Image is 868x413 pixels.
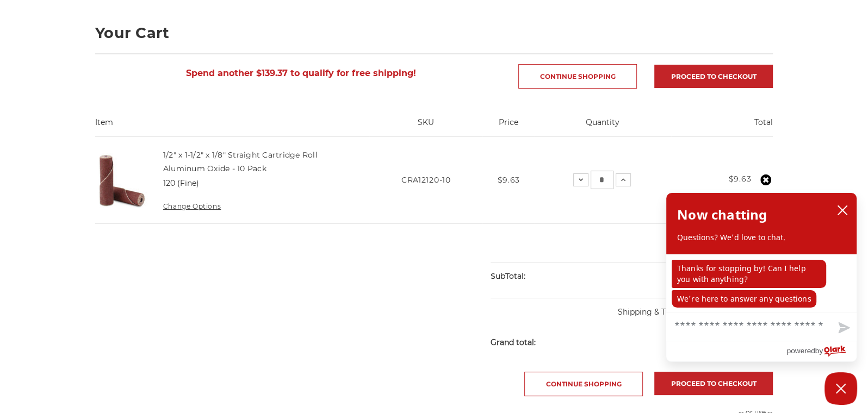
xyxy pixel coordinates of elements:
th: Item [95,117,369,136]
h2: Now chatting [677,204,767,226]
input: 1/2" x 1-1/2" x 1/8" Straight Cartridge Roll Aluminum Oxide - 10 Pack Quantity: [591,171,613,189]
th: SKU [369,117,483,136]
button: Close Chatbox [824,372,857,405]
span: $9.63 [497,175,520,185]
p: We're here to answer any questions [672,290,816,308]
a: Proceed to checkout [654,65,773,88]
strong: $9.63 [729,174,752,184]
h1: Your Cart [95,26,773,40]
a: Proceed to checkout [654,372,773,395]
button: close chatbox [834,202,851,218]
span: Spend another $139.37 to qualify for free shipping! [186,68,416,78]
p: Thanks for stopping by! Can I help you with anything? [672,260,826,288]
p: Shipping & Taxes Calculated at Checkout [491,298,773,318]
span: powered [786,344,815,358]
a: Powered by Olark [786,341,857,361]
div: chat [666,254,857,312]
span: by [815,344,823,358]
th: Price [482,117,534,136]
div: SubTotal: [491,263,632,290]
a: Continue Shopping [518,64,637,89]
th: Quantity [535,117,671,136]
a: Continue Shopping [524,372,643,396]
img: Cartridge Roll 1/2" x 1-1/2" x 1/8" Straight [95,153,150,208]
p: Questions? We'd love to chat. [677,232,846,243]
button: Send message [829,316,857,341]
strong: Grand total: [491,337,536,347]
span: CRA12120-10 [401,175,451,185]
a: Change Options [163,202,221,210]
dd: 120 (Fine) [163,178,199,189]
a: 1/2" x 1-1/2" x 1/8" Straight Cartridge Roll Aluminum Oxide - 10 Pack [163,150,318,173]
div: olark chatbox [666,192,857,362]
th: Total [671,117,773,136]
